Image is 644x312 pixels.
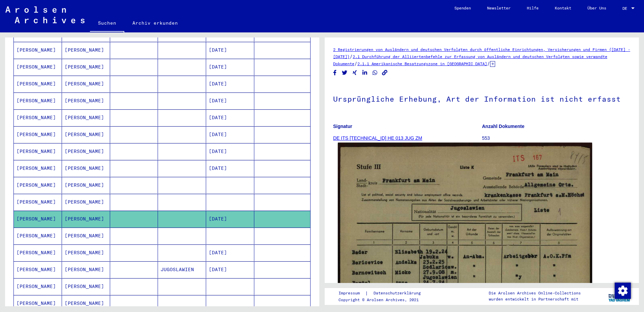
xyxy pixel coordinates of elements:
[607,288,632,305] img: yv_logo.png
[14,261,62,278] mat-cell: [PERSON_NAME]
[62,278,110,295] mat-cell: [PERSON_NAME]
[14,177,62,193] mat-cell: [PERSON_NAME]
[206,109,254,126] mat-cell: [DATE]
[206,160,254,177] mat-cell: [DATE]
[489,296,581,302] p: wurden entwickelt in Partnerschaft mit
[350,53,353,59] span: /
[62,93,110,109] mat-cell: [PERSON_NAME]
[62,244,110,261] mat-cell: [PERSON_NAME]
[62,194,110,210] mat-cell: [PERSON_NAME]
[62,109,110,126] mat-cell: [PERSON_NAME]
[62,126,110,143] mat-cell: [PERSON_NAME]
[14,228,62,244] mat-cell: [PERSON_NAME]
[90,15,124,32] a: Suchen
[14,211,62,227] mat-cell: [PERSON_NAME]
[333,124,352,129] b: Signatur
[206,126,254,143] mat-cell: [DATE]
[62,76,110,92] mat-cell: [PERSON_NAME]
[354,60,357,67] span: /
[14,59,62,75] mat-cell: [PERSON_NAME]
[381,69,388,77] button: Copy link
[124,15,186,31] a: Archiv erkunden
[14,160,62,177] mat-cell: [PERSON_NAME]
[339,297,429,303] p: Copyright © Arolsen Archives, 2021
[14,126,62,143] mat-cell: [PERSON_NAME]
[14,143,62,160] mat-cell: [PERSON_NAME]
[622,6,630,11] span: DE
[14,194,62,210] mat-cell: [PERSON_NAME]
[487,60,490,67] span: /
[482,135,631,142] p: 553
[357,61,487,66] a: 2.1.1 Amerikanische Besatzungszone in [GEOGRAPHIC_DATA]
[62,211,110,227] mat-cell: [PERSON_NAME]
[62,42,110,58] mat-cell: [PERSON_NAME]
[206,42,254,58] mat-cell: [DATE]
[333,54,607,66] a: 2.1 Durchführung der Alliiertenbefehle zur Erfassung von Ausländern und deutschen Verfolgten sowi...
[5,6,85,23] img: Arolsen_neg.svg
[62,143,110,160] mat-cell: [PERSON_NAME]
[206,76,254,92] mat-cell: [DATE]
[206,59,254,75] mat-cell: [DATE]
[158,261,206,278] mat-cell: JUGOSLAWIEN
[62,160,110,177] mat-cell: [PERSON_NAME]
[206,211,254,227] mat-cell: [DATE]
[14,244,62,261] mat-cell: [PERSON_NAME]
[206,244,254,261] mat-cell: [DATE]
[615,283,631,299] img: Zustimmung ändern
[14,109,62,126] mat-cell: [PERSON_NAME]
[339,290,365,297] a: Impressum
[333,47,630,59] a: 2 Registrierungen von Ausländern und deutschen Verfolgten durch öffentliche Einrichtungen, Versic...
[333,135,422,141] a: DE ITS [TECHNICAL_ID] HE 013 JUG ZM
[206,143,254,160] mat-cell: [DATE]
[62,228,110,244] mat-cell: [PERSON_NAME]
[482,124,524,129] b: Anzahl Dokumente
[206,261,254,278] mat-cell: [DATE]
[62,177,110,193] mat-cell: [PERSON_NAME]
[14,42,62,58] mat-cell: [PERSON_NAME]
[339,290,429,297] div: |
[62,295,110,312] mat-cell: [PERSON_NAME]
[351,69,358,77] button: Share on Xing
[206,93,254,109] mat-cell: [DATE]
[361,69,368,77] button: Share on LinkedIn
[62,261,110,278] mat-cell: [PERSON_NAME]
[614,282,631,298] div: Zustimmung ändern
[62,59,110,75] mat-cell: [PERSON_NAME]
[333,83,631,113] h1: Ursprüngliche Erhebung, Art der Information ist nicht erfasst
[368,290,429,297] a: Datenschutzerklärung
[14,76,62,92] mat-cell: [PERSON_NAME]
[341,69,348,77] button: Share on Twitter
[372,69,379,77] button: Share on WhatsApp
[14,278,62,295] mat-cell: [PERSON_NAME]
[14,93,62,109] mat-cell: [PERSON_NAME]
[14,295,62,312] mat-cell: [PERSON_NAME]
[331,69,339,77] button: Share on Facebook
[489,290,581,296] p: Die Arolsen Archives Online-Collections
